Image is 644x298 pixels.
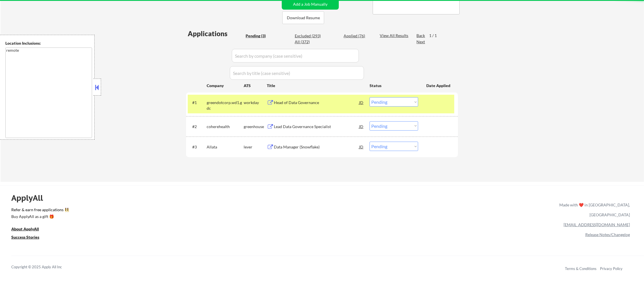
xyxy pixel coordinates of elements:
div: Location Inclusions: [5,40,92,46]
div: Allata [207,144,244,150]
div: Buy ApplyAll as a gift 🎁 [11,215,68,219]
a: Refer & earn free applications 👯‍♀️ [11,208,441,214]
u: Success Stories [11,235,39,239]
div: Excluded (293) [295,33,323,39]
input: Search by title (case sensitive) [230,66,364,80]
div: All (372) [295,39,323,45]
div: greendotcorp.wd1.gdc [207,100,244,111]
div: Next [416,39,425,45]
div: JD [359,142,364,152]
div: Applied (76) [344,33,372,39]
div: ATS [244,83,267,88]
a: Release Notes/Changelog [585,232,630,237]
div: Company [207,83,244,88]
div: Date Applied [426,83,451,88]
u: About ApplyAll [11,226,39,231]
div: Made with ❤️ in [GEOGRAPHIC_DATA], [GEOGRAPHIC_DATA] [557,200,630,220]
a: Privacy Policy [600,266,623,271]
a: About ApplyAll [11,226,47,233]
div: #2 [192,124,202,129]
div: JD [359,121,364,131]
div: greenhouse [244,124,267,129]
div: coherehealth [207,124,244,129]
div: 1 / 1 [429,33,442,38]
div: #1 [192,100,202,105]
div: Status [370,80,418,90]
div: Lead Data Governance Specialist [274,124,359,129]
div: ApplyAll [11,193,49,203]
div: Copyright © 2025 Apply All Inc [11,264,76,270]
div: Applications [188,30,244,37]
a: [EMAIL_ADDRESS][DOMAIN_NAME] [564,222,630,227]
div: lever [244,144,267,150]
button: Download Resume [282,11,324,24]
div: JD [359,97,364,107]
div: Back [416,33,425,38]
div: Pending (3) [246,33,274,39]
div: View All Results [380,33,410,38]
div: Title [267,83,364,88]
a: Buy ApplyAll as a gift 🎁 [11,214,68,221]
a: Success Stories [11,234,47,241]
div: Head of Data Governance [274,100,359,105]
div: Data Manager (Snowflake) [274,144,359,150]
a: Terms & Conditions [565,266,597,271]
div: #3 [192,144,202,150]
input: Search by company (case sensitive) [232,49,359,62]
div: workday [244,100,267,105]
